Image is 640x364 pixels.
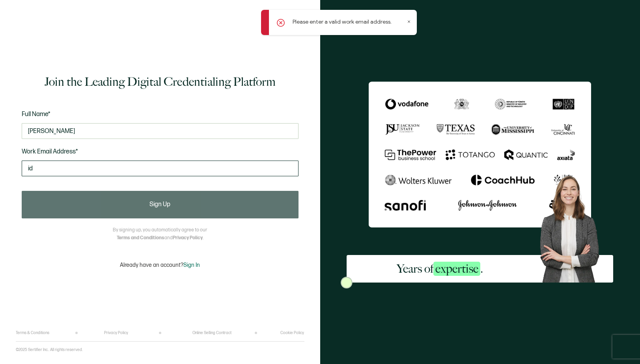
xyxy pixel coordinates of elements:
[149,201,170,208] span: Sign Up
[433,262,480,276] span: expertise
[183,262,200,268] span: Sign In
[22,111,50,118] span: Full Name*
[117,235,164,241] a: Terms and Conditions
[397,261,483,277] h2: Years of .
[104,331,128,335] a: Privacy Policy
[120,262,200,268] p: Already have an account?
[22,148,78,155] span: Work Email Address*
[22,123,299,139] input: Jane Doe
[369,81,591,228] img: Sertifier Signup - Years of <span class="strong-h">expertise</span>.
[45,74,276,90] h1: Join the Leading Digital Credentialing Platform
[192,331,231,335] a: Online Selling Contract
[22,161,299,176] input: Enter your work email address
[293,18,392,26] p: Please enter a valid work email address.
[22,191,299,218] button: Sign Up
[113,226,207,242] p: By signing up, you automatically agree to our and .
[16,347,83,352] p: ©2025 Sertifier Inc.. All rights reserved.
[16,331,49,335] a: Terms & Conditions
[280,331,304,335] a: Cookie Policy
[341,277,353,288] img: Sertifier Signup
[534,170,614,283] img: Sertifier Signup - Years of <span class="strong-h">expertise</span>. Hero
[173,235,203,241] a: Privacy Policy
